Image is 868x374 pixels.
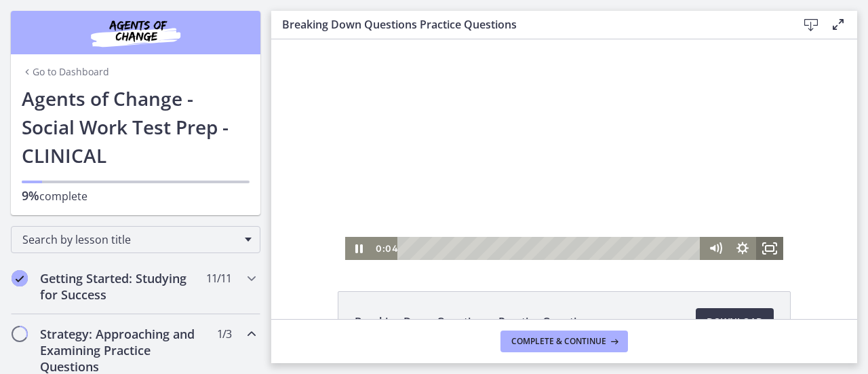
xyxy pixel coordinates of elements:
[282,16,776,33] h3: Breaking Down Questions Practice Questions
[22,84,250,170] h1: Agents of Change - Social Work Test Prep - CLINICAL
[12,270,28,286] i: Completed
[22,65,109,79] a: Go to Dashboard
[11,226,260,253] div: Search by lesson title
[22,187,250,204] p: complete
[271,39,857,260] iframe: Video Lesson
[22,187,39,204] span: 9%
[458,198,485,221] button: Show settings menu
[355,314,595,330] span: Breaking Down Questions - Practice Questions
[696,308,774,335] a: Download
[431,198,458,221] button: Mute
[54,16,217,49] img: Agents of Change
[485,198,512,221] button: Fullscreen
[217,326,231,342] span: 1 / 3
[707,314,763,330] span: Download
[511,336,606,347] span: Complete & continue
[40,270,205,303] h2: Getting Started: Studying for Success
[22,232,238,247] span: Search by lesson title
[500,331,628,352] button: Complete & continue
[206,270,231,286] span: 11 / 11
